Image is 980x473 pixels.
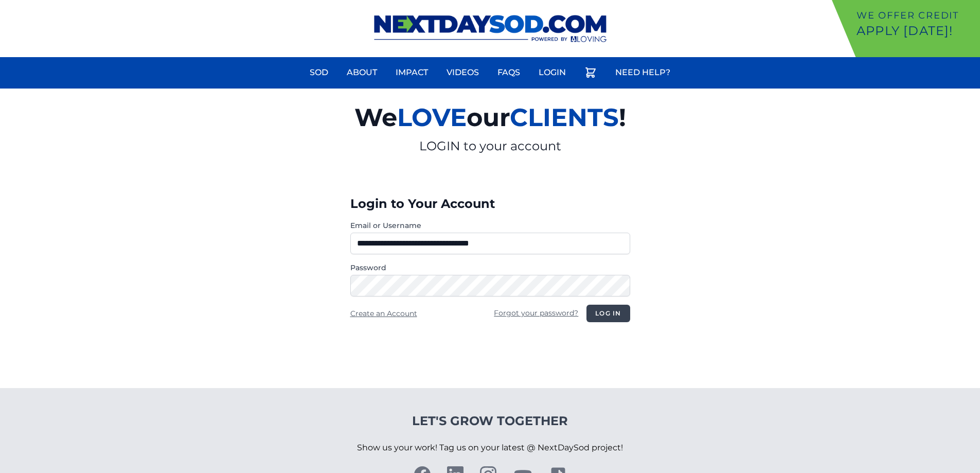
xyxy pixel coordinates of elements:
[397,102,467,132] span: LOVE
[609,60,676,85] a: Need Help?
[440,60,485,85] a: Videos
[532,60,572,85] a: Login
[350,196,630,212] h3: Login to Your Account
[235,97,745,138] h2: We our !
[857,23,976,39] p: Apply [DATE]!
[857,8,976,23] p: We offer Credit
[491,60,526,85] a: FAQs
[586,305,630,322] button: Log in
[494,308,578,318] a: Forgot your password?
[341,60,383,85] a: About
[357,413,623,429] h4: Let's Grow Together
[510,102,619,132] span: CLIENTS
[357,429,623,466] p: Show us your work! Tag us on your latest @ NextDaySod project!
[350,309,417,318] a: Create an Account
[235,138,745,154] p: LOGIN to your account
[350,220,630,231] label: Email or Username
[304,60,334,85] a: Sod
[350,262,630,273] label: Password
[389,60,434,85] a: Impact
